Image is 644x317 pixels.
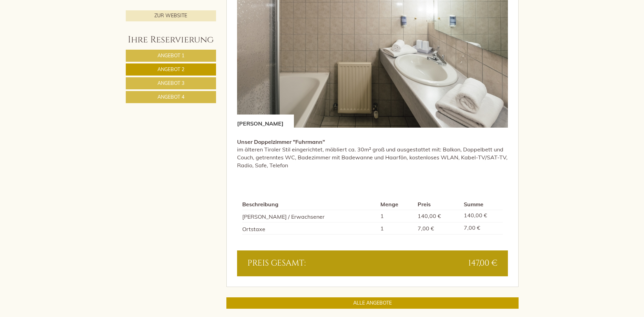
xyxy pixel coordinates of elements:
td: 140,00 € [461,210,503,222]
td: [PERSON_NAME] / Erwachsener [242,210,378,222]
div: Preis gesamt: [242,257,372,269]
th: Summe [461,199,503,210]
th: Menge [378,199,415,210]
span: 147,00 € [468,257,498,269]
span: Angebot 2 [157,66,184,72]
a: ALLE ANGEBOTE [226,297,519,309]
div: [PERSON_NAME] [237,115,294,128]
td: Ortstaxe [242,222,378,235]
div: Ihre Reservierung [126,33,216,46]
td: 1 [378,210,415,222]
th: Beschreibung [242,199,378,210]
strong: Unser Doppelzimmer "Fuhrmann" [237,138,325,145]
td: 1 [378,222,415,235]
span: Angebot 4 [157,94,184,100]
span: 7,00 € [418,225,434,232]
span: Angebot 1 [157,52,184,59]
a: Zur Website [126,10,216,21]
span: Angebot 3 [157,80,184,86]
td: 7,00 € [461,222,503,235]
p: im älteren Tiroler Stil eingerichtet, möbliert ca. 30m² groß und ausgestattet mit: Balkon, Doppel... [237,138,508,169]
th: Preis [415,199,461,210]
span: 140,00 € [418,212,441,219]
